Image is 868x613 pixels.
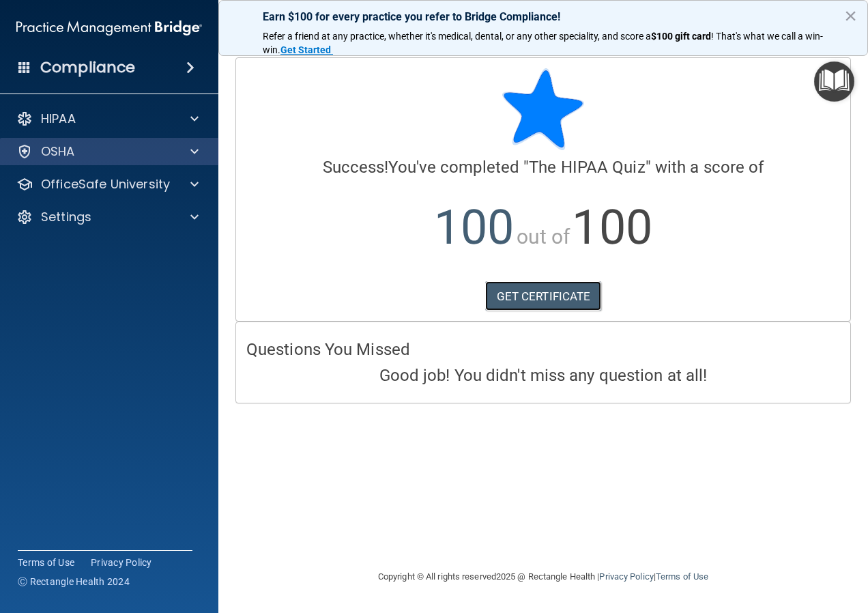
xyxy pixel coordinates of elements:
span: ! That's what we call a win-win. [263,31,823,55]
a: Get Started [280,44,333,55]
h4: You've completed " " with a score of [246,158,840,176]
span: Refer a friend at any practice, whether it's medical, dental, or any other speciality, and score a [263,31,651,42]
span: out of [517,225,570,248]
a: Settings [16,209,199,225]
span: Ⓒ Rectangle Health 2024 [18,575,130,588]
strong: Get Started [280,44,331,55]
img: PMB logo [16,14,202,42]
a: OSHA [16,143,199,160]
strong: $100 gift card [651,31,711,42]
span: Success! [323,158,389,177]
p: OfficeSafe University [41,176,170,193]
span: 100 [434,199,514,255]
a: Terms of Use [18,556,74,569]
a: Privacy Policy [599,571,653,582]
p: OSHA [41,143,75,160]
a: Privacy Policy [91,556,152,569]
a: OfficeSafe University [16,176,199,193]
a: HIPAA [16,111,199,127]
a: Terms of Use [656,571,708,582]
p: Settings [41,209,91,225]
span: The HIPAA Quiz [529,158,645,177]
button: Open Resource Center [814,61,854,102]
p: Earn $100 for every practice you refer to Bridge Compliance! [263,10,824,23]
h4: Compliance [40,58,135,77]
h4: Good job! You didn't miss any question at all! [246,367,840,384]
p: HIPAA [41,111,76,127]
div: Copyright © All rights reserved 2025 @ Rectangle Health | | [294,555,792,599]
span: 100 [572,199,652,255]
img: blue-star-rounded.9d042014.png [502,68,584,150]
h4: Questions You Missed [246,341,840,358]
button: Close [844,5,857,27]
a: GET CERTIFICATE [485,281,602,311]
